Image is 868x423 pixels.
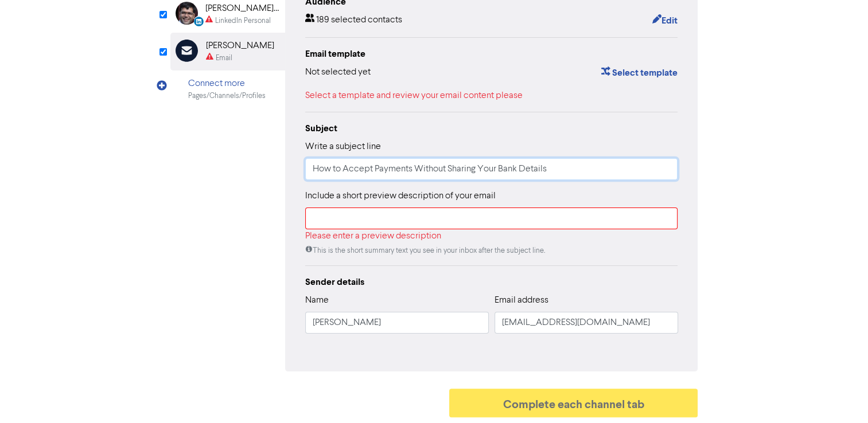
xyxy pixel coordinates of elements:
[305,89,678,103] div: Select a template and review your email content please
[651,13,678,28] button: Edit
[170,70,285,108] div: Connect morePages/Channels/Profiles
[449,389,698,417] button: Complete each channel tab
[600,65,678,80] button: Select template
[305,189,496,203] label: Include a short preview description of your email
[216,53,232,64] div: Email
[305,47,678,61] div: Email template
[811,368,868,423] iframe: Chat Widget
[305,140,381,154] label: Write a subject line
[188,91,266,101] div: Pages/Channels/Profiles
[206,39,274,53] div: [PERSON_NAME]
[170,33,285,70] div: [PERSON_NAME]Email
[305,275,678,289] div: Sender details
[495,293,548,307] label: Email address
[305,293,329,307] label: Name
[176,2,198,25] img: LinkedinPersonal
[188,77,266,91] div: Connect more
[205,2,279,15] div: [PERSON_NAME][DEMOGRAPHIC_DATA]
[305,229,678,243] div: Please enter a preview description
[305,122,678,135] div: Subject
[305,245,678,256] div: This is the short summary text you see in your inbox after the subject line.
[305,13,402,28] div: 189 selected contacts
[215,15,271,26] div: LinkedIn Personal
[305,65,371,80] div: Not selected yet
